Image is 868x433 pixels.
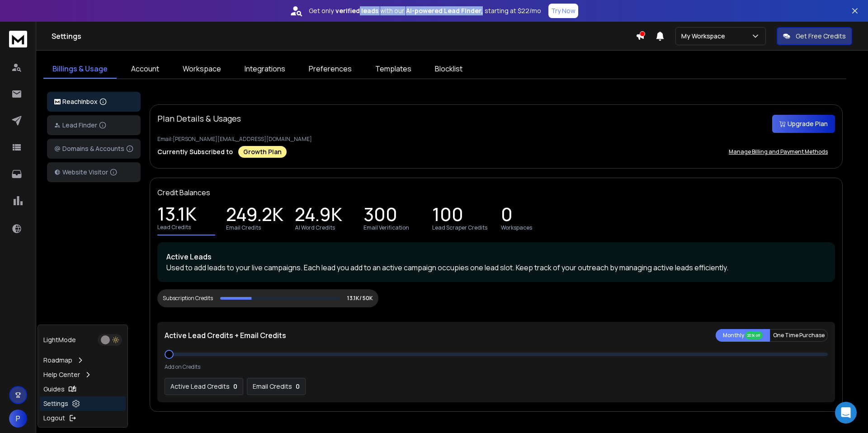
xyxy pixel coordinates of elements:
div: Subscription Credits [163,295,213,302]
p: Workspaces [501,224,532,231]
button: Upgrade Plan [772,115,835,133]
a: Integrations [236,60,294,79]
p: Guides [43,385,65,394]
p: Get Free Credits [796,32,846,41]
button: Website Visitor [47,162,141,182]
a: Account [122,60,168,79]
strong: AI-powered Lead Finder, [406,6,483,15]
p: 249.2K [226,210,283,222]
a: Guides [40,382,126,396]
p: AI Word Credits [295,224,335,231]
p: 13.1K/ 50K [347,295,373,302]
button: P [9,409,27,428]
a: Workspace [174,60,230,79]
h1: Settings [52,31,636,42]
button: Lead Finder [47,115,141,135]
button: Monthly 20% off [716,329,770,342]
p: 24.9K [295,210,342,222]
p: Roadmap [43,356,72,365]
a: Templates [366,60,420,79]
div: Open Intercom Messenger [835,402,857,424]
p: Email: [PERSON_NAME][EMAIL_ADDRESS][DOMAIN_NAME] [157,136,835,143]
p: 300 [363,210,397,222]
a: Settings [40,396,126,411]
p: Active Lead Credits + Email Credits [165,330,286,341]
p: Settings [43,399,68,408]
p: Email Credits [226,224,261,231]
p: 0 [233,382,237,391]
p: Email Credits [253,382,292,391]
p: Currently Subscribed to [157,147,233,156]
p: Manage Billing and Payment Methods [729,148,828,155]
p: Plan Details & Usages [157,112,241,125]
div: Growth Plan [238,146,287,158]
p: Light Mode [43,335,76,344]
a: Blocklist [426,60,472,79]
p: Help Center [43,370,80,379]
p: 13.1K [157,209,197,222]
p: Credit Balances [157,187,210,198]
button: Try Now [548,4,578,18]
p: Try Now [551,6,576,15]
button: Domains & Accounts [47,139,141,159]
button: Get Free Credits [777,27,852,45]
a: Billings & Usage [43,60,117,79]
img: logo [54,99,61,105]
p: Active Leads [166,251,826,262]
a: Roadmap [40,353,126,367]
a: Preferences [300,60,361,79]
p: 100 [432,210,463,222]
p: Lead Credits [157,224,191,231]
div: 20% off [745,331,763,339]
p: Get only with our starting at $22/mo [309,6,541,15]
p: Lead Scraper Credits [432,224,487,231]
strong: verified leads [335,6,378,15]
img: logo [9,31,27,47]
p: Logout [43,414,65,423]
p: 0 [501,210,513,222]
p: Email Verification [363,224,409,231]
p: Active Lead Credits [170,382,230,391]
button: ReachInbox [47,92,141,112]
p: My Workspace [681,32,729,41]
a: Help Center [40,367,126,382]
p: Add on Credits [165,363,200,371]
p: 0 [296,382,300,391]
button: Manage Billing and Payment Methods [722,143,835,161]
button: One Time Purchase [770,329,828,342]
p: Used to add leads to your live campaigns. Each lead you add to an active campaign occupies one le... [166,262,826,273]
